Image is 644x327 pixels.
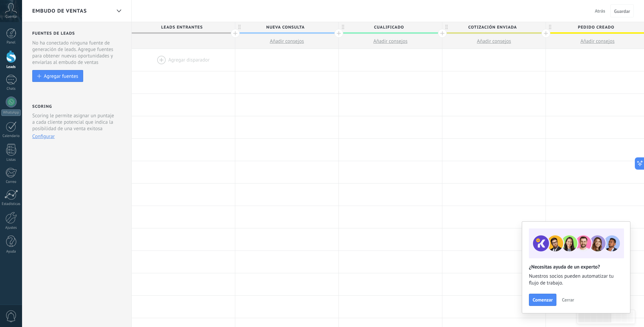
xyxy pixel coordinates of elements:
button: Añadir consejos [235,34,338,49]
div: Embudo de ventas [113,4,125,18]
div: Ajustes [1,226,21,230]
p: Scoring le permite asignar un puntaje a cada cliente potencial que indica la posibilidad de una v... [32,113,117,132]
span: Leads Entrantes [132,22,232,33]
span: Nuestros socios pueden automatizar tu flujo de trabajo. [529,273,623,287]
span: Guardar [614,9,630,14]
h2: Scoring [32,104,52,109]
button: Cerrar [559,295,577,305]
span: Añadir consejos [270,38,304,45]
h2: Fuentes de leads [32,31,123,36]
span: Atrás [595,8,605,14]
span: Añadir consejos [581,38,615,45]
button: Atrás [592,6,608,16]
div: Ayuda [1,249,21,254]
div: Estadísticas [1,202,21,206]
div: Calendario [1,134,21,138]
div: Agregar fuentes [44,73,78,79]
div: Leads [1,65,21,69]
span: Cotización enviada [442,22,542,33]
span: Comenzar [533,297,553,302]
div: Nueva consulta [235,22,338,32]
button: Configurar [32,133,55,140]
span: Cerrar [562,297,574,302]
div: Cualificado [339,22,442,32]
div: Correo [1,180,21,184]
button: Comenzar [529,294,556,306]
button: Añadir consejos [442,34,546,49]
span: Añadir consejos [373,38,408,45]
span: Añadir consejos [477,38,511,45]
button: Agregar fuentes [32,70,83,82]
button: Guardar [610,4,634,17]
h2: ¿Necesitas ayuda de un experto? [529,264,623,270]
div: Leads Entrantes [132,22,235,32]
span: Cuenta [5,15,17,19]
div: Listas [1,158,21,162]
div: Chats [1,87,21,91]
span: Nueva consulta [235,22,335,33]
button: Añadir consejos [339,34,442,49]
div: WhatsApp [1,109,21,116]
span: Cualificado [339,22,439,33]
div: No ha conectado ninguna fuente de generación de leads. Agregue fuentes para obtener nuevas oportu... [32,40,123,66]
span: Embudo de ventas [32,8,87,14]
div: Cotización enviada [442,22,546,32]
div: Panel [1,40,21,45]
